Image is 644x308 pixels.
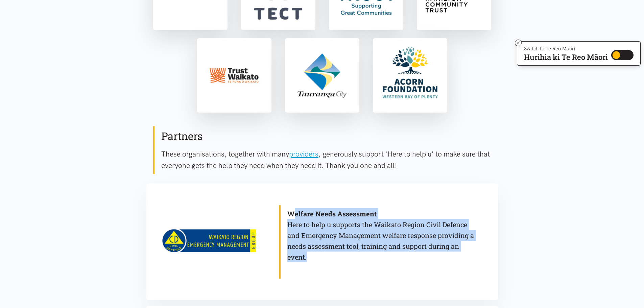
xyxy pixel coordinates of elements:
[285,38,359,113] a: Tauranga City Council
[374,40,446,111] img: Acorn Foundation | Western Bay of Plenty
[161,148,491,171] p: These organisations, together with many , generously support 'Here to help u' to make sure that e...
[286,40,358,111] img: Tauranga City Council
[289,150,318,158] a: providers
[197,38,271,113] a: Trust Waikato
[373,38,447,113] a: Acorn Foundation | Western Bay of Plenty
[161,129,491,143] h2: Partners
[524,54,608,60] p: Hurihia ki Te Reo Māori
[524,47,608,51] p: Switch to Te Reo Māori
[287,208,478,262] p: Here to help u supports the Waikato Region Civil Defence and Emergency Management welfare respons...
[287,209,377,218] b: Welfare Needs Assessment
[198,40,270,111] img: Trust Waikato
